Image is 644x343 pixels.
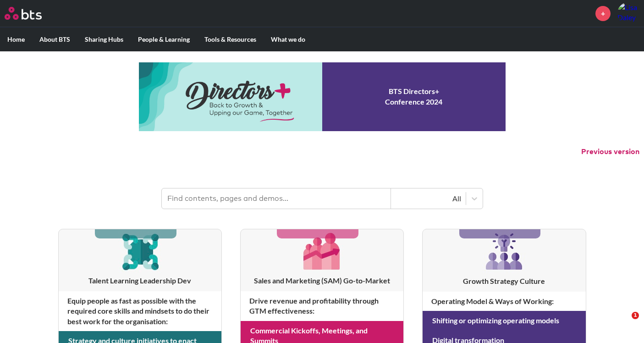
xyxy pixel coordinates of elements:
iframe: Intercom live chat [613,312,635,334]
img: BTS Logo [5,7,42,20]
label: Sharing Hubs [77,28,131,51]
a: Go home [5,7,59,20]
img: [object Object] [300,229,344,273]
label: What we do [264,28,313,51]
div: All [396,194,461,204]
a: Profile [617,2,639,24]
img: [object Object] [118,229,162,273]
a: Conference 2024 [139,62,506,131]
label: About BTS [32,28,77,51]
h4: Equip people as fast as possible with the required core skills and mindsets to do their best work... [59,291,221,331]
h3: Sales and Marketing (SAM) Go-to-Market [241,276,403,286]
label: Tools & Resources [197,28,264,51]
h3: Talent Learning Leadership Dev [59,276,221,286]
h4: Operating Model & Ways of Working : [423,292,585,311]
span: 1 [632,312,639,319]
h3: Growth Strategy Culture [423,276,585,286]
button: Previous version [581,147,639,157]
a: + [595,6,611,21]
img: Lisa Daley [617,2,639,24]
img: [object Object] [482,229,526,273]
h4: Drive revenue and profitability through GTM effectiveness : [241,291,403,321]
label: People & Learning [131,28,197,51]
input: Find contents, pages and demos... [162,188,391,209]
